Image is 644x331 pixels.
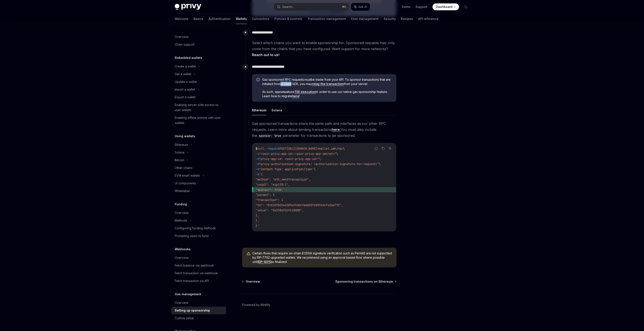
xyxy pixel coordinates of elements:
[335,279,396,284] a: Sponsoring transactions on Ethereum
[175,102,224,113] div: Enabling server-side access to user wallets
[175,255,188,260] div: Overview
[171,33,226,41] a: Overview
[175,271,218,276] div: Fetch transaction via webhook
[343,147,345,151] span: \
[171,179,226,187] a: UI components
[402,5,410,9] a: Demo
[256,213,259,217] span: },
[317,147,319,151] span: <
[171,41,226,48] a: Chain support
[171,187,226,195] a: Whitelabel
[175,42,194,47] div: Chain support
[256,147,257,151] span: $
[175,134,195,139] h5: Using wallets
[175,165,192,170] div: Other chains
[342,5,346,9] span: ⌘ K
[259,157,319,161] span: "privy-app-id: <your-privy-app-id>"
[175,79,197,84] div: Update a wallet
[256,224,259,228] span: }'
[175,226,216,231] div: Configuring funding methods
[259,152,336,156] span: "<your-privy-app-id>:<your-privy-app-secret>"
[334,147,336,151] span: >
[256,162,259,166] span: -H
[274,3,349,11] button: Search...⌘K
[336,147,343,151] span: /rpc
[175,188,190,194] div: Whitelabel
[171,224,226,232] a: Configuring funding methods
[175,218,187,223] div: Methods
[175,64,196,69] div: Create a wallet
[171,164,226,172] a: Other chains
[358,5,367,9] span: Ask AI
[175,263,214,268] div: Fetch balance via webhook
[252,105,266,115] button: Ethereum
[171,269,226,277] a: Fetch transaction via webhook
[171,78,226,86] a: Update a wallet
[171,254,226,262] a: Overview
[259,167,314,171] span: 'Content-Type: application/json'
[252,53,279,57] a: Reach out to us!
[282,4,294,9] div: Search...
[432,3,459,10] a: Dashboard
[242,303,270,307] a: Powered by Mintlify
[194,14,203,24] a: Basics
[256,78,261,82] svg: Info
[304,78,311,81] em: must
[384,14,396,24] a: Security
[175,308,210,313] div: Setting up sponsorship
[319,157,321,161] span: \
[436,5,452,9] span: Dashboard
[418,14,438,24] a: API reference
[314,167,316,171] span: \
[252,251,392,264] span: Certain flows that require on-chain ECDSA signature verification such as Permit2 are not supporte...
[256,198,283,202] span: "transaction": {
[246,252,251,256] svg: Warning
[282,90,289,94] strong: must
[271,105,282,115] button: Solana
[257,147,264,151] span: curl
[258,260,272,264] a: EIP-8010
[171,262,226,269] a: Fetch balance via webhook
[175,210,188,215] div: Overview
[171,299,226,307] a: Overview
[175,95,195,100] div: Export a wallet
[286,147,317,151] span: [URL][DOMAIN_NAME]
[387,146,393,151] button: Ask AI
[257,133,283,138] code: sponsor: true
[171,101,226,114] a: Enabling server-side access to user wallets
[175,292,201,297] h5: Gas management
[333,147,334,151] span: d
[175,247,191,252] h5: Webhooks
[380,146,386,151] button: Copy the contents from the code block
[292,94,299,98] a: here
[175,55,202,60] h5: Embedded wallets
[379,162,381,166] span: \
[175,142,188,147] div: Ethereum
[401,14,413,24] a: Recipes
[256,152,259,156] span: -u
[175,173,200,178] div: EVM smart wallets
[336,152,338,156] span: \
[264,147,280,151] span: --request
[256,177,310,181] span: "method": "eth_sendTransaction",
[256,188,281,192] span: "sponsor": true
[236,14,247,24] a: Wallets
[256,208,304,212] span: "value": "0x2386F26FC10000",
[246,279,260,284] span: Overview
[256,203,343,207] span: "to": "0xE3070d3e4309afA3bC9a6b057685743CF42da77C",
[175,316,194,321] div: Custom setup
[175,14,188,24] a: Welcome
[171,209,226,217] a: Overview
[175,72,191,77] div: Get a wallet
[262,78,392,86] span: Gas sponsored RPC requests be made from your API. To sponsor transactions that are initiated from...
[256,219,259,222] span: },
[252,121,396,139] span: Gas sponsored transactions share the same path and interfaces as our other RPC requests. Learn mo...
[280,147,286,151] span: POST
[312,82,344,86] a: relay the transaction
[319,147,333,151] span: wallet_i
[171,277,226,285] a: Fetch transaction via API
[351,14,379,24] a: User management
[332,127,341,132] a: here.
[335,279,393,284] span: Sponsoring transactions on Ethereum
[175,181,196,186] div: UI components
